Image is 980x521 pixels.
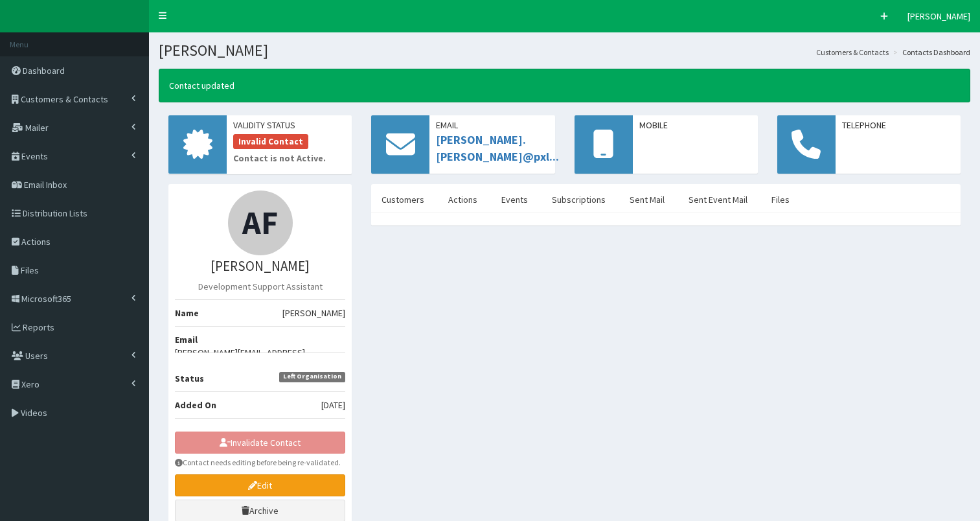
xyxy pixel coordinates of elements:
span: Left Organisation [279,372,346,382]
span: Videos [21,407,47,419]
a: Customers [371,186,435,213]
b: Added On [175,399,216,411]
span: [PERSON_NAME] [282,307,345,319]
span: AF [242,202,278,243]
b: Email [175,334,198,345]
small: Contact is not Active. [233,152,345,165]
span: Reports [23,321,54,333]
span: Users [25,350,48,362]
span: Xero [21,378,40,390]
h1: [PERSON_NAME] [159,42,970,59]
span: Dashboard [23,65,65,76]
b: Name [175,307,199,319]
a: Actions [438,186,488,213]
span: Actions [21,236,51,248]
span: Files [21,264,39,276]
span: Mobile [639,119,751,132]
span: Customers & Contacts [21,93,108,105]
span: [DATE] [321,399,345,411]
small: Contact needs editing before being re-validated. [175,457,345,468]
span: [PERSON_NAME] [907,10,970,22]
div: Contact updated [159,69,970,102]
span: Events [21,150,48,162]
span: Telephone [842,119,954,132]
span: [PERSON_NAME][EMAIL_ADDRESS][PERSON_NAME][DOMAIN_NAME] [175,346,345,372]
span: Email [436,119,548,132]
a: Files [761,186,800,213]
a: [PERSON_NAME].[PERSON_NAME]@pxl... [436,132,559,164]
li: Contacts Dashboard [890,47,970,58]
a: Events [491,186,538,213]
a: Subscriptions [541,186,616,213]
span: Mailer [25,122,49,133]
a: Sent Event Mail [678,186,758,213]
p: Development Support Assistant [175,280,345,293]
h3: [PERSON_NAME] [175,259,345,273]
a: Customers & Contacts [816,47,889,58]
b: Status [175,373,204,384]
span: Invalid Contact [233,134,308,150]
a: Edit [175,474,345,496]
span: Validity Status [233,119,345,132]
span: Microsoft365 [21,293,71,305]
span: Distribution Lists [23,207,87,219]
a: Sent Mail [619,186,675,213]
span: Email Inbox [24,179,67,191]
